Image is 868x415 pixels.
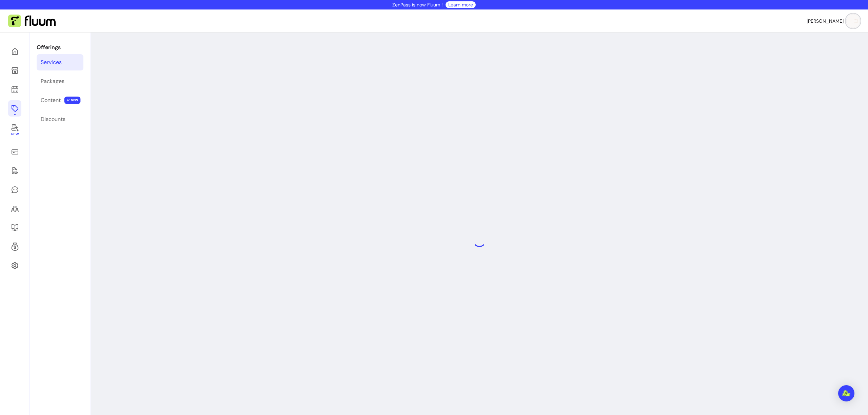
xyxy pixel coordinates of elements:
[8,43,21,60] a: Home
[846,14,860,28] img: avatar
[8,257,21,274] a: Settings
[473,233,486,247] div: Loading
[392,1,443,8] p: ZenPass is now Fluum !
[37,73,83,89] a: Packages
[8,144,21,160] a: Sales
[41,77,64,85] div: Packages
[807,18,844,24] span: [PERSON_NAME]
[8,81,21,98] a: Calendar
[37,54,83,70] a: Services
[8,238,21,255] a: Refer & Earn
[8,119,21,141] a: New
[8,201,21,217] a: Clients
[37,43,83,51] p: Offerings
[838,385,854,401] div: Open Intercom Messenger
[8,62,21,79] a: My Page
[41,115,65,123] div: Discounts
[11,132,18,137] span: New
[448,1,473,8] a: Learn more
[8,100,21,117] a: Offerings
[37,92,83,108] a: Content NEW
[807,14,860,28] button: avatar[PERSON_NAME]
[41,96,61,104] div: Content
[8,15,56,27] img: Fluum Logo
[8,163,21,179] a: Waivers
[8,220,21,236] a: Resources
[41,58,62,66] div: Services
[8,182,21,198] a: My Messages
[64,97,81,104] span: NEW
[37,111,83,127] a: Discounts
